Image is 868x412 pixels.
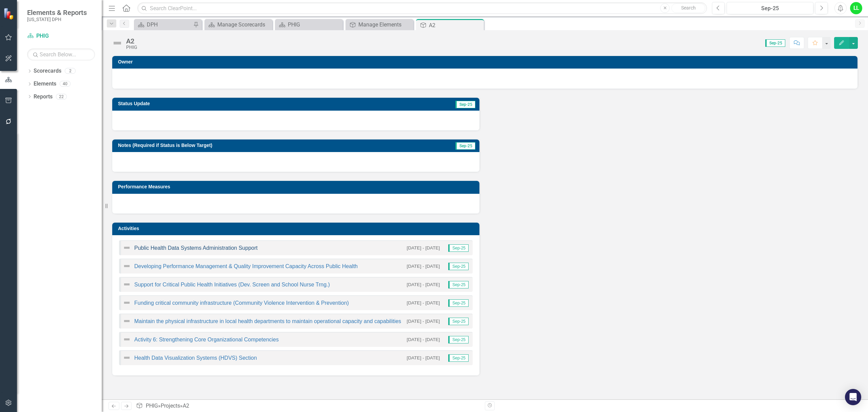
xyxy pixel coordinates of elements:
[448,263,469,270] span: Sep-25
[146,402,158,409] a: PHIG
[217,20,271,29] div: Manage Scorecards
[407,318,440,324] small: [DATE] - [DATE]
[448,244,469,252] span: Sep-25
[407,300,440,306] small: [DATE] - [DATE]
[3,8,15,20] img: ClearPoint Strategy
[765,39,785,47] span: Sep-25
[448,336,469,343] span: Sep-25
[65,68,76,74] div: 2
[727,2,813,14] button: Sep-25
[671,3,705,13] button: Search
[137,2,707,14] input: Search ClearPoint...
[112,38,123,49] img: Not Defined
[845,389,861,405] div: Open Intercom Messenger
[123,299,131,307] img: Not Defined
[134,282,330,287] a: Support for Critical Public Health Initiatives (Dev. Screen and School Nurse Trng.)
[448,281,469,288] span: Sep-25
[448,299,469,307] span: Sep-25
[126,45,137,50] div: PHIG
[729,4,811,13] div: Sep-25
[27,32,95,40] a: PHIG
[123,262,131,270] img: Not Defined
[27,8,87,17] span: Elements & Reports
[147,20,192,29] div: DPH
[27,49,95,60] input: Search Below...
[136,20,192,29] a: DPH
[134,318,401,324] a: Maintain the physical infrastructure in local health departments to maintain operational capacity...
[27,17,87,22] small: [US_STATE] DPH
[118,101,335,106] h3: Status Update
[429,21,482,30] div: A2
[206,20,271,29] a: Manage Scorecards
[288,20,341,29] div: PHIG
[56,94,67,99] div: 22
[123,317,131,325] img: Not Defined
[681,5,696,11] span: Search
[34,67,61,75] a: Scorecards
[455,101,475,108] span: Sep-25
[118,184,476,189] h3: Performance Measures
[407,355,440,361] small: [DATE] - [DATE]
[123,335,131,343] img: Not Defined
[136,402,480,410] div: » »
[448,354,469,362] span: Sep-25
[161,402,180,409] a: Projects
[134,300,349,306] a: Funding critical community infrastructure (Community Violence Intervention & Prevention)
[407,263,440,269] small: [DATE] - [DATE]
[407,245,440,251] small: [DATE] - [DATE]
[118,143,412,148] h3: Notes (Required if Status is Below Target)
[118,59,854,64] h3: Owner
[123,354,131,362] img: Not Defined
[126,37,137,45] div: A2
[407,281,440,288] small: [DATE] - [DATE]
[455,142,475,150] span: Sep-25
[34,93,53,101] a: Reports
[134,263,358,269] a: Developing Performance Management & Quality Improvement Capacity Across Public Health
[347,20,412,29] a: Manage Elements
[134,355,257,361] a: Health Data Visualization Systems (HDVS) Section
[850,2,862,14] button: LL
[134,337,279,342] a: Activity 6: Strengthening Core Organizational Competencies
[123,244,131,252] img: Not Defined
[448,318,469,325] span: Sep-25
[183,402,189,409] div: A2
[123,280,131,288] img: Not Defined
[358,20,412,29] div: Manage Elements
[277,20,341,29] a: PHIG
[60,81,71,87] div: 40
[34,80,56,88] a: Elements
[407,336,440,343] small: [DATE] - [DATE]
[134,245,258,251] a: Public Health Data Systems Administration Support
[118,226,476,231] h3: Activities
